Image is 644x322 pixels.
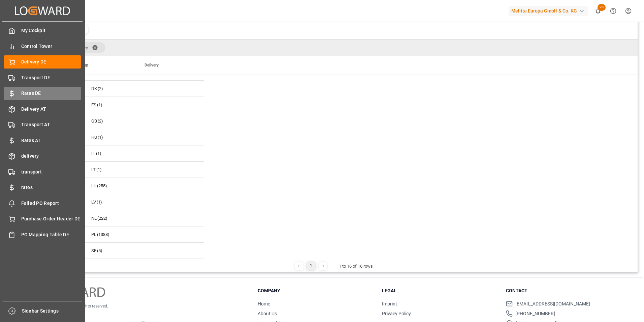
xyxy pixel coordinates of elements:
div: Press SPACE to select this row. [69,194,204,210]
div: Press SPACE to select this row. [69,129,204,145]
button: show 28 new notifications [590,3,606,19]
span: Failed PO Report [21,200,82,207]
div: DK [91,81,97,97]
span: Delivery [144,63,159,68]
div: Press SPACE to select this row. [69,210,204,226]
span: Delivery DE [21,58,82,65]
span: Transport DE [21,74,82,81]
div: IT [91,146,95,161]
div: PL [91,227,96,242]
div: Press SPACE to select this row. [69,162,204,178]
span: Delivery AT [21,106,82,113]
span: Transport AT [21,121,82,128]
a: Delivery DE [4,55,81,69]
a: Home [258,301,270,306]
div: Press SPACE to select this row. [69,97,204,113]
button: Melitta Europa GmbH & Co. KG [509,4,590,17]
p: © 2025 Logward. All rights reserved. [44,303,241,309]
div: SE [91,243,96,259]
span: Sidebar Settings [22,307,82,315]
span: My Cockpit [21,27,82,34]
a: Transport DE [4,71,81,84]
span: [EMAIL_ADDRESS][DOMAIN_NAME] [515,300,590,307]
a: Privacy Policy [382,311,411,316]
span: 28 [598,4,606,11]
span: rates [21,184,82,191]
p: Version [DATE] [44,309,241,315]
span: (1) [96,146,101,161]
div: Press SPACE to select this row. [69,81,204,97]
span: Control Tower [21,43,82,50]
span: Rates DE [21,90,82,97]
div: ES [91,97,96,113]
span: [PHONE_NUMBER] [515,310,555,317]
div: 1 [307,262,315,270]
span: transport [21,168,82,176]
h3: Contact [506,287,622,294]
div: GB [91,113,97,129]
span: PO Mapping Table DE [21,231,82,238]
div: Press SPACE to select this row. [69,145,204,162]
span: Rates AT [21,137,82,144]
h3: Company [258,287,374,294]
span: (1388) [97,227,109,242]
a: rates [4,181,81,194]
div: Press SPACE to select this row. [69,243,204,259]
div: 1 to 16 of 16 rows [339,263,373,270]
a: Rates DE [4,87,81,100]
h3: Legal [382,287,498,294]
a: transport [4,165,81,178]
div: NL [91,211,97,226]
a: PO Mapping Table DE [4,228,81,241]
span: (2) [98,113,103,129]
div: Press SPACE to select this row. [69,226,204,243]
span: (1) [97,97,102,113]
a: Imprint [382,301,397,306]
a: About Us [258,311,277,316]
span: (1) [96,162,102,178]
a: Delivery AT [4,102,81,115]
span: (1) [98,130,103,145]
span: (5) [97,243,102,259]
div: LV [91,194,96,210]
div: Press SPACE to select this row. [69,113,204,129]
div: LU [91,178,96,194]
a: Purchase Order Header DE [4,212,81,225]
a: delivery [4,150,81,163]
span: (2) [98,81,103,97]
span: Purchase Order Header DE [21,215,82,222]
span: (222) [97,211,107,226]
span: (255) [97,178,107,194]
div: Press SPACE to select this row. [69,178,204,194]
button: Help Center [606,3,621,19]
a: Failed PO Report [4,196,81,210]
div: LT [91,162,96,178]
div: HU [91,130,97,145]
a: Control Tower [4,39,81,53]
span: delivery [21,153,82,160]
a: My Cockpit [4,24,81,37]
span: (1) [97,194,102,210]
a: Transport AT [4,118,81,131]
a: Rates AT [4,134,81,147]
div: Melitta Europa GmbH & Co. KG [509,6,588,16]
